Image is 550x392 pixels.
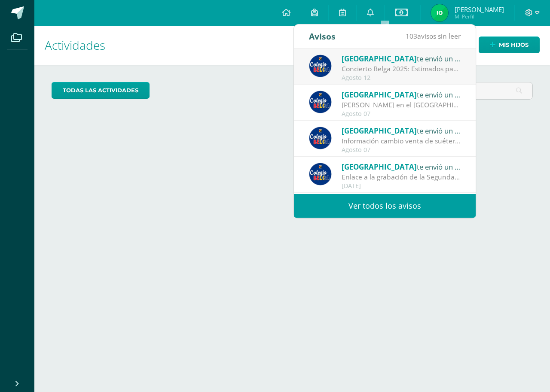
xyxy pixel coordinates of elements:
div: Información cambio venta de suéter y chaleco del Colegio - Tejidos Piemont -: Estimados Padres de... [342,136,461,146]
a: Mis hijos [479,36,540,53]
img: 919ad801bb7643f6f997765cf4083301.png [309,91,332,113]
img: 919ad801bb7643f6f997765cf4083301.png [309,127,332,149]
span: [GEOGRAPHIC_DATA] [342,90,417,100]
div: te envió un aviso [342,161,461,172]
span: avisos sin leer [406,31,461,41]
div: Agosto 12 [342,74,461,82]
span: 103 [406,31,417,41]
span: [GEOGRAPHIC_DATA] [342,126,417,136]
span: Mis hijos [499,37,529,53]
span: [GEOGRAPHIC_DATA] [342,54,417,64]
div: te envió un aviso [342,53,461,64]
a: Ver todos los avisos [294,194,476,218]
img: 919ad801bb7643f6f997765cf4083301.png [309,163,332,185]
span: Mi Perfil [455,13,504,20]
div: [DATE] [342,182,461,190]
span: [GEOGRAPHIC_DATA] [342,162,417,172]
span: [PERSON_NAME] [455,5,504,14]
a: todas las Actividades [52,82,150,99]
img: 919ad801bb7643f6f997765cf4083301.png [309,55,332,77]
div: Enlace a la grabación de la Segunda Reunión Formativa (17 de julio): Estimada Comunidad Educativa... [342,172,461,182]
div: te envió un aviso [342,89,461,100]
div: Abuelitos Heladeros en el Colegio Belga.: Estimados padres y madres de familia: Les saludamos cor... [342,100,461,110]
div: Agosto 07 [342,110,461,118]
div: Concierto Belga 2025: Estimados padres y madres de familia: Les saludamos cordialmente deseando q... [342,64,461,74]
div: Avisos [309,24,336,48]
div: Agosto 07 [342,146,461,154]
h1: Actividades [45,26,540,65]
div: te envió un aviso [342,125,461,136]
img: e5272dbd5161c945f04d54e5bf31db5b.png [431,4,448,21]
